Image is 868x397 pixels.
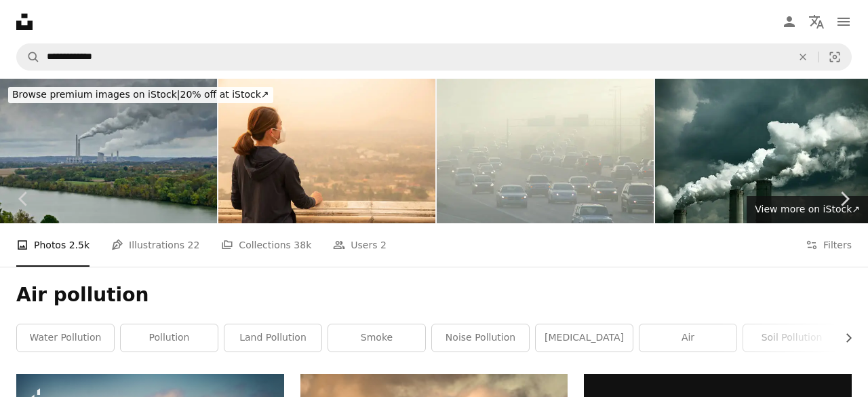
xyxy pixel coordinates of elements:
span: 38k [294,238,311,252]
button: Visual search [818,44,851,70]
span: View more on iStock ↗ [755,204,860,214]
button: Clear [788,44,818,70]
img: Asian woman wearing an N95 mask for protect bad air pollution. [218,79,435,223]
a: land pollution [224,324,321,352]
span: Browse premium images on iStock | [12,89,180,100]
button: Language [803,8,830,35]
button: Filters [806,223,852,267]
span: 2 [380,238,387,252]
a: Users 2 [333,223,387,267]
a: [MEDICAL_DATA] [536,324,633,352]
a: noise pollution [432,324,529,352]
a: soil pollution [743,324,840,352]
a: Home — Unsplash [16,14,33,30]
a: pollution [121,324,218,352]
a: Log in / Sign up [776,8,803,35]
span: 22 [188,238,200,252]
form: Find visuals sitewide [16,43,852,71]
a: Illustrations 22 [111,223,199,267]
a: View more on iStock↗ [747,196,868,223]
a: smoke [328,324,425,352]
img: Cars at Rush Hour Driving Through Thick Smog [437,79,654,223]
div: 20% off at iStock ↗ [8,87,273,103]
a: Next [821,134,868,264]
h1: Air pollution [16,283,852,307]
a: Collections 38k [221,223,311,267]
button: Menu [830,8,857,35]
a: water pollution [17,324,114,352]
a: air [639,324,736,352]
button: scroll list to the right [836,324,852,352]
button: Search Unsplash [17,44,40,70]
